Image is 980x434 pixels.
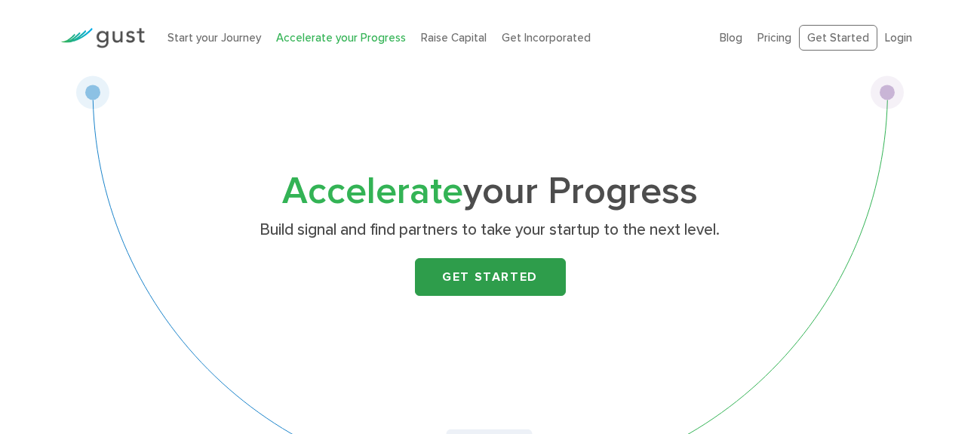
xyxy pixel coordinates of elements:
[415,258,566,296] a: Get Started
[198,220,782,241] p: Build signal and find partners to take your startup to the next level.
[167,31,261,45] a: Start your Journey
[799,25,877,51] a: Get Started
[192,174,788,209] h1: your Progress
[276,31,406,45] a: Accelerate your Progress
[60,28,145,48] img: Gust Logo
[282,169,463,214] span: Accelerate
[720,31,742,45] a: Blog
[885,31,912,45] a: Login
[421,31,487,45] a: Raise Capital
[757,31,791,45] a: Pricing
[502,31,591,45] a: Get Incorporated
